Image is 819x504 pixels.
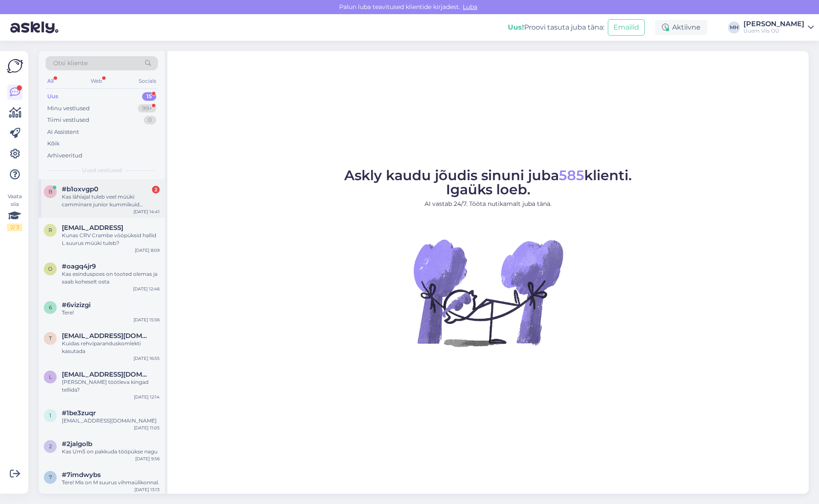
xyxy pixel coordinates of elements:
[460,3,480,11] span: Luba
[49,227,52,233] span: r
[134,394,160,400] div: [DATE] 12:14
[45,75,55,87] div: All
[47,128,79,136] div: AI Assistent
[138,104,156,113] div: 99+
[142,92,156,101] div: 15
[47,92,58,101] div: Uus
[508,23,524,31] b: Uus!
[62,448,160,456] div: Kas Um5 on pakkuda tööpükse nagu
[508,22,604,33] div: Proovi tasuta juba täna:
[49,374,52,380] span: l
[49,443,52,450] span: 2
[48,266,52,272] span: o
[62,440,92,448] span: #2jalgolb
[62,193,160,208] div: Kas lähiajal tuleb veel müüki camminare junior kummikuid suurusega 30/31?
[62,471,101,479] span: #7imdwybs
[47,151,82,160] div: Arhiveeritud
[135,456,160,462] div: [DATE] 9:56
[135,247,160,254] div: [DATE] 8:09
[133,286,160,292] div: [DATE] 12:46
[133,208,160,215] div: [DATE] 14:41
[62,185,98,193] span: #b1oxvgp0
[62,371,151,378] span: londiste26@gmail.com
[559,167,584,184] span: 585
[743,27,804,34] div: Uuem Viis OÜ
[49,335,52,341] span: t
[134,425,160,431] div: [DATE] 11:05
[743,21,804,27] div: [PERSON_NAME]
[62,301,91,309] span: #6vizizgi
[344,199,632,208] p: AI vastab 24/7. Tööta nutikamalt juba täna.
[7,58,23,74] img: Askly Logo
[728,21,740,33] div: MH
[47,104,90,113] div: Minu vestlused
[137,75,158,87] div: Socials
[49,304,52,311] span: 6
[62,232,160,247] div: Kunas CRV Crambe vööpüksid hallid L suurus müüki tuleb?
[62,417,160,425] div: [EMAIL_ADDRESS][DOMAIN_NAME]
[7,193,22,231] div: Vaata siia
[62,479,160,486] div: Tere! Mis on M suurus vihmaülikonnal.
[49,188,52,195] span: b
[411,215,565,370] img: No Chat active
[62,378,160,394] div: [PERSON_NAME] töötleva kingad tellida?
[608,19,645,36] button: Emailid
[47,139,60,148] div: Kõik
[62,270,160,286] div: Kas esinduspoes on tooted olemas ja saab koheselt osta
[49,474,52,480] span: 7
[62,263,96,270] span: #oagq4jr9
[53,59,88,68] span: Otsi kliente
[62,332,151,340] span: tkuuse@gmail.com
[62,409,96,417] span: #1be3zuqr
[62,224,123,232] span: raimpz0@gmail.gom
[344,167,632,198] span: Askly kaudu jõudis sinuni juba klienti. Igaüks loeb.
[62,340,160,355] div: Kuidas rehviparanduskomlekti kasutada
[133,355,160,362] div: [DATE] 16:55
[743,21,814,34] a: [PERSON_NAME]Uuem Viis OÜ
[49,412,51,419] span: 1
[89,75,104,87] div: Web
[152,186,160,193] div: 2
[62,309,160,317] div: Tere!
[133,317,160,323] div: [DATE] 15:56
[144,116,156,124] div: 0
[7,223,22,231] div: 2 / 3
[655,20,707,35] div: Aktiivne
[47,116,89,124] div: Tiimi vestlused
[82,166,122,174] span: Uued vestlused
[134,486,160,493] div: [DATE] 13:13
